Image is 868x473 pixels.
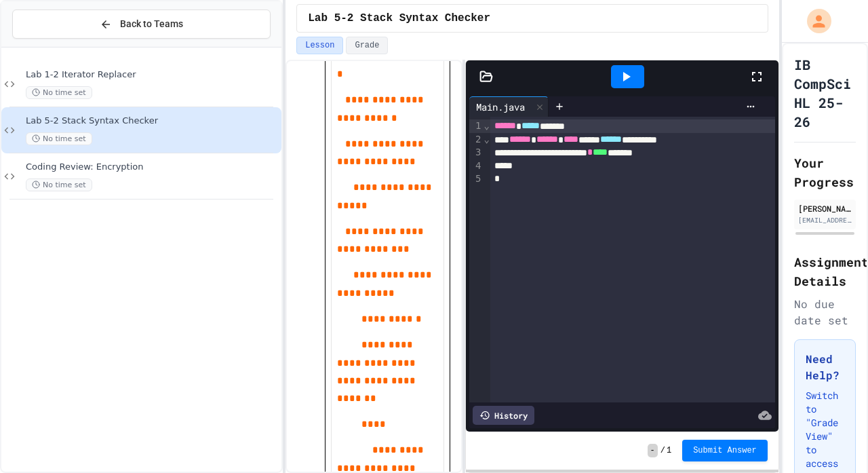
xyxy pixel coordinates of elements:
[660,445,665,456] span: /
[469,119,483,133] div: 1
[26,162,279,173] span: Coding Review: Encryption
[469,159,483,172] div: 4
[12,10,271,39] button: Back to Teams
[26,86,92,99] span: No time set
[346,37,388,54] button: Grade
[483,120,490,131] span: Fold line
[693,445,757,456] span: Submit Answer
[667,445,671,456] span: 1
[793,5,835,37] div: My Account
[120,17,183,31] span: Back to Teams
[469,172,483,185] div: 5
[648,444,658,457] span: -
[798,202,852,214] div: [PERSON_NAME] (Student)
[806,351,844,383] h3: Need Help?
[469,146,483,159] div: 3
[26,115,279,127] span: Lab 5-2 Stack Syntax Checker
[473,406,534,425] div: History
[26,132,92,145] span: No time set
[469,100,532,114] div: Main.java
[469,96,549,117] div: Main.java
[794,296,856,328] div: No due date set
[794,153,856,191] h2: Your Progress
[296,37,343,54] button: Lesson
[794,55,856,131] h1: IB CompSci HL 25-26
[469,133,483,147] div: 2
[682,440,768,461] button: Submit Answer
[483,134,490,145] span: Fold line
[308,10,490,26] span: Lab 5-2 Stack Syntax Checker
[26,69,279,81] span: Lab 1-2 Iterator Replacer
[794,252,856,290] h2: Assignment Details
[798,215,852,225] div: [EMAIL_ADDRESS][DOMAIN_NAME]
[26,178,92,191] span: No time set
